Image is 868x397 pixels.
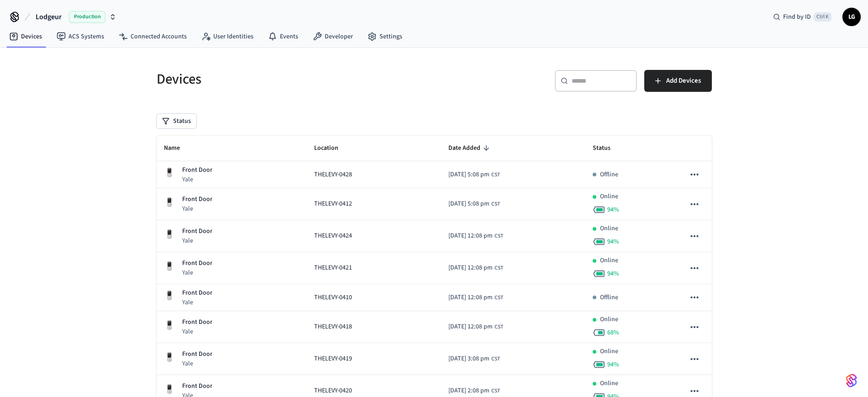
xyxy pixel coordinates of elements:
span: CST [494,232,503,240]
span: 94 % [607,269,619,278]
span: 94 % [607,237,619,246]
img: Yale Assure Touchscreen Wifi Smart Lock, Satin Nickel, Front [164,290,175,301]
span: Date Added [448,141,492,155]
span: [DATE] 2:08 pm [448,386,489,396]
a: User Identities [194,28,261,45]
p: Online [600,379,618,388]
a: Connected Accounts [111,28,194,45]
p: Front Door [182,288,212,298]
div: America/Guatemala [448,263,503,273]
span: CST [491,355,500,363]
span: [DATE] 3:08 pm [448,354,489,364]
span: CST [494,264,503,272]
p: Yale [182,359,212,368]
span: THELEVY-0418 [314,322,352,332]
span: Lodgeur [36,11,62,22]
img: SeamLogoGradient.69752ec5.svg [846,373,857,388]
p: Yale [182,298,212,307]
p: Yale [182,204,212,213]
span: CST [491,171,500,179]
div: Find by IDCtrl K [766,9,839,25]
span: Production [69,11,105,23]
p: Online [600,315,618,324]
p: Front Door [182,318,212,327]
span: CST [491,200,500,208]
p: Yale [182,327,212,336]
img: Yale Assure Touchscreen Wifi Smart Lock, Satin Nickel, Front [164,197,175,208]
span: Status [593,141,622,155]
span: THELEVY-0410 [314,293,352,302]
span: THELEVY-0424 [314,231,352,241]
span: THELEVY-0428 [314,170,352,180]
span: THELEVY-0421 [314,263,352,273]
p: Front Door [182,349,212,359]
a: Settings [360,28,410,45]
p: Online [600,256,618,265]
span: CST [491,387,500,395]
span: 94 % [607,205,619,214]
div: America/Guatemala [448,199,500,209]
p: Offline [600,170,618,180]
span: Name [164,141,192,155]
div: America/Guatemala [448,293,503,302]
a: ACS Systems [49,28,111,45]
span: 94 % [607,360,619,369]
span: LG [843,9,860,25]
button: LG [842,8,861,26]
img: Yale Assure Touchscreen Wifi Smart Lock, Satin Nickel, Front [164,229,175,240]
span: THELEVY-0420 [314,386,352,396]
p: Online [600,347,618,356]
a: Developer [305,28,360,45]
span: [DATE] 12:08 pm [448,231,493,241]
p: Yale [182,175,212,184]
p: Front Door [182,227,212,236]
a: Devices [2,28,49,45]
h5: Devices [157,70,429,89]
span: CST [494,294,503,302]
a: Events [261,28,305,45]
span: [DATE] 5:08 pm [448,199,489,209]
p: Offline [600,293,618,302]
span: 68 % [607,328,619,337]
p: Online [600,192,618,201]
div: America/Guatemala [448,386,500,396]
img: Yale Assure Touchscreen Wifi Smart Lock, Satin Nickel, Front [164,320,175,331]
span: [DATE] 12:08 pm [448,293,493,302]
span: THELEVY-0419 [314,354,352,364]
div: America/Guatemala [448,170,500,180]
span: THELEVY-0412 [314,199,352,209]
p: Yale [182,268,212,277]
span: Ctrl K [814,12,831,21]
span: Find by ID [783,12,811,21]
p: Front Door [182,165,212,175]
p: Front Door [182,195,212,204]
div: America/Guatemala [448,354,500,364]
p: Yale [182,236,212,245]
button: Add Devices [644,70,712,92]
div: America/Guatemala [448,231,503,241]
p: Front Door [182,259,212,268]
div: America/Guatemala [448,322,503,332]
img: Yale Assure Touchscreen Wifi Smart Lock, Satin Nickel, Front [164,384,175,395]
span: CST [494,323,503,331]
span: Location [314,141,350,155]
span: Add Devices [666,75,701,87]
button: Status [157,114,196,128]
img: Yale Assure Touchscreen Wifi Smart Lock, Satin Nickel, Front [164,167,175,178]
span: [DATE] 12:08 pm [448,263,493,273]
span: [DATE] 12:08 pm [448,322,493,332]
img: Yale Assure Touchscreen Wifi Smart Lock, Satin Nickel, Front [164,352,175,363]
span: [DATE] 5:08 pm [448,170,489,180]
p: Front Door [182,381,212,391]
img: Yale Assure Touchscreen Wifi Smart Lock, Satin Nickel, Front [164,261,175,272]
p: Online [600,224,618,233]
